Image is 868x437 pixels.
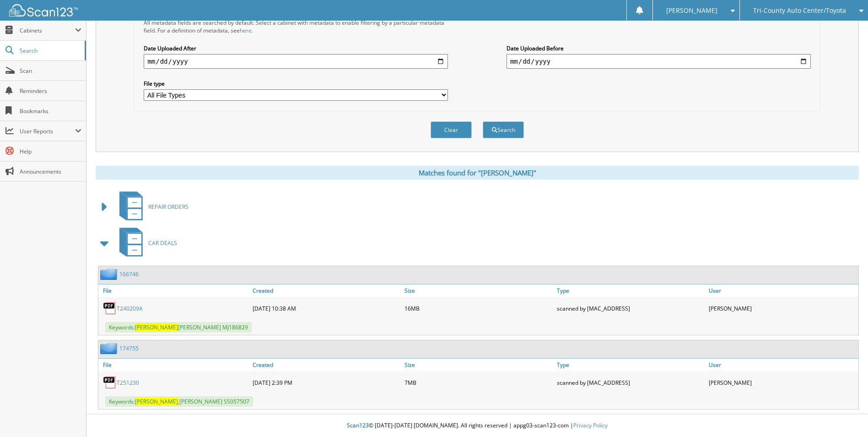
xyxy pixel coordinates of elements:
input: start [144,54,448,69]
div: All metadata fields are searched by default. Select a cabinet with metadata to enable filtering b... [144,19,448,34]
img: PDF.png [103,301,117,315]
span: Scan [20,67,81,75]
a: T240209A [117,305,143,312]
a: Size [402,359,554,371]
div: © [DATE]-[DATE] [DOMAIN_NAME]. All rights reserved | appg03-scan123-com | [86,415,868,437]
span: Help [20,147,81,155]
a: 174755 [119,344,139,352]
span: Scan123 [347,421,369,429]
img: scan123-logo-white.svg [9,4,78,16]
span: Cabinets [20,27,75,34]
div: scanned by [MAC_ADDRESS] [555,373,706,392]
a: File [98,284,250,297]
div: Matches found for "[PERSON_NAME]" [96,166,859,180]
div: [PERSON_NAME] [706,373,858,392]
img: folder2.png [100,268,119,280]
a: File [98,359,250,371]
div: scanned by [MAC_ADDRESS] [555,299,706,317]
span: Tri-County Auto Center/Toyota [753,8,846,13]
span: User Reports [20,127,75,135]
a: REPAIR ORDERS [114,189,189,225]
a: Size [402,284,554,297]
a: Created [250,284,402,297]
a: 166746 [119,270,139,278]
img: PDF.png [103,376,117,389]
a: Created [250,359,402,371]
div: [PERSON_NAME] [706,299,858,317]
button: Clear [431,121,472,138]
input: end [507,54,811,69]
div: [DATE] 10:38 AM [250,299,402,317]
iframe: Chat Widget [822,393,868,437]
a: Type [555,284,706,297]
label: Date Uploaded Before [507,44,811,52]
span: Reminders [20,87,81,95]
a: Type [555,359,706,371]
label: File type [144,80,448,87]
label: Date Uploaded After [144,44,448,52]
span: Search [20,47,80,55]
a: User [706,359,858,371]
div: [DATE] 2:39 PM [250,373,402,392]
a: Privacy Policy [573,421,608,429]
span: [PERSON_NAME] [666,8,717,13]
span: Bookmarks [20,107,81,115]
div: 7MB [402,373,554,392]
span: [PERSON_NAME] [135,398,178,405]
a: T251230 [117,379,139,387]
a: CAR DEALS [114,225,177,261]
span: [PERSON_NAME] [135,323,178,331]
span: CAR DEALS [148,239,177,247]
img: folder2.png [100,343,119,354]
div: 16MB [402,299,554,317]
a: here [240,27,252,34]
button: Search [483,121,524,138]
span: REPAIR ORDERS [148,203,189,211]
a: User [706,284,858,297]
span: Keywords: ,[PERSON_NAME] SS057507 [105,396,253,407]
span: Announcements [20,168,81,175]
span: Keywords: [PERSON_NAME] MJ186829 [105,322,252,333]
